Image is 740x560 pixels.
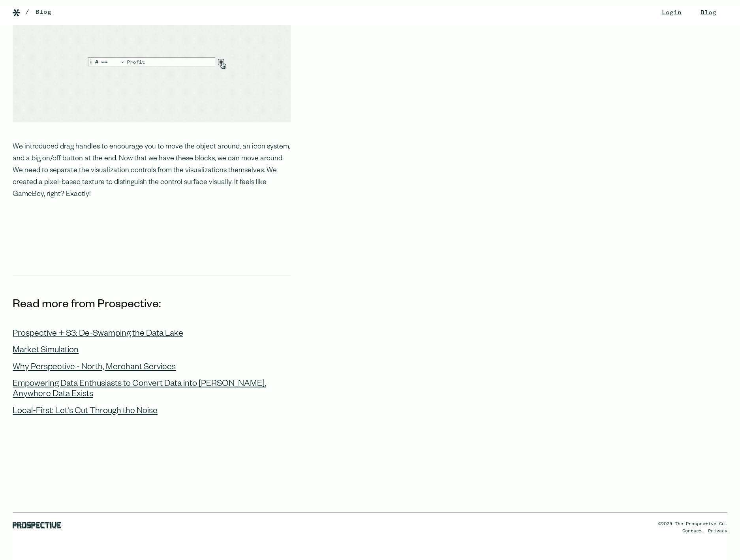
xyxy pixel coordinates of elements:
a: Prospective + S3: De-Swamping the Data Lake [13,323,183,340]
div: Local-First: Let's Cut Through the Noise [13,407,158,417]
h3: Read more from Prospective: [13,298,291,313]
a: Privacy [708,529,727,534]
a: Local-First: Let's Cut Through the Noise [13,400,158,417]
a: Market Simulation [13,340,79,356]
a: Why Perspective - North, Merchant Services [13,357,176,373]
p: We introduced drag handles to encourage you to move the object around, an icon system, and a big ... [13,141,291,201]
a: Empowering Data Enthusiasts to Convert Data into [PERSON_NAME], Anywhere Data Exists [13,373,291,400]
div: Why Perspective - North, Merchant Services [13,363,176,373]
div: / [25,8,29,17]
a: Blog [36,8,51,17]
a: Contact [682,529,702,534]
div: ©2025 The Prospective Co. [658,521,727,528]
div: Market Simulation [13,346,79,356]
div: Empowering Data Enthusiasts to Convert Data into [PERSON_NAME], Anywhere Data Exists [13,380,291,400]
p: ‍ [13,213,291,225]
div: Prospective + S3: De-Swamping the Data Lake [13,329,183,340]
